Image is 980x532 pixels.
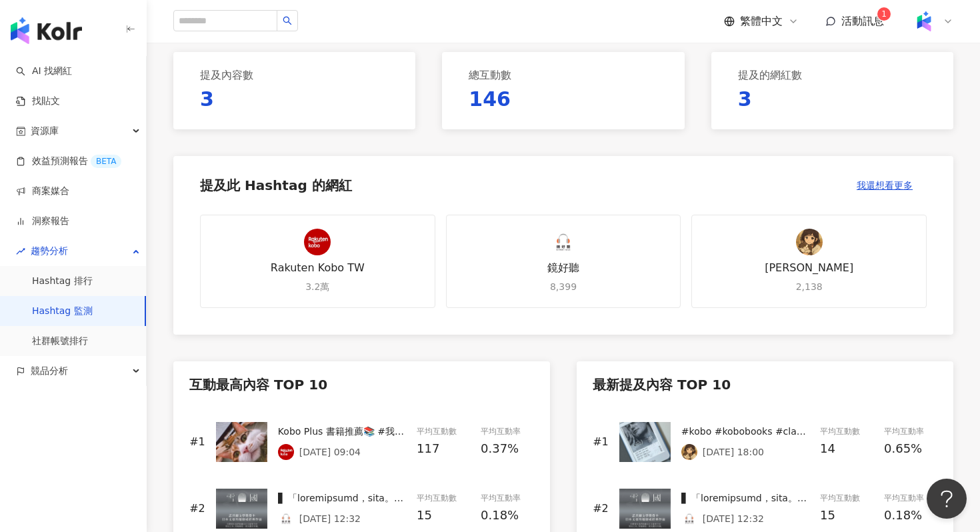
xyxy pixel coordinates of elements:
div: 平均互動率 [884,425,937,438]
div: 最新提及內容 TOP 10 [593,377,937,393]
span: 0.18% [884,506,922,525]
img: KOL Avatar [681,511,697,527]
div: Kobo Plus 書籍推薦📚 #我是貓 現在加入Kobo Plus訂閱制服務 享十四天免費試用🆓 200萬本電子書及30萬本有聲書等你來看😉 #樂天Kobo #kobo電子書 #kobo #電... [278,424,406,439]
span: search [283,16,292,25]
a: 商案媒合 [16,185,69,198]
p: #2 [593,501,609,516]
span: 117 [417,441,439,455]
img: KOL Avatar [304,229,331,255]
span: 0.65% [884,439,922,458]
p: 3 [200,85,214,113]
p: #1 [593,435,609,449]
div: #kobo #kobobooks #claracolour #unboxing [681,424,809,439]
button: 我還想看更多 [843,172,927,199]
img: Kolr%20app%20icon%20%281%29.png [911,9,937,34]
p: [DATE] 12:32 [299,513,361,524]
a: Hashtag 排行 [32,275,93,288]
div: ▋ 「loremipsumd，sita。」 ​ °‧˚₊ .・°‧˚₊ .・°‧˚₊ .・°‧˚₊ .・° ​ 🎧 consecte #adip elit《#se》#doe temp.i.u ★... [681,491,809,505]
span: 14 [820,441,835,455]
div: 平均互動數 [417,492,470,505]
a: 效益預測報告BETA [16,155,121,168]
img: KOL Avatar [278,444,294,460]
p: 提及的網紅數 [738,68,802,83]
span: 競品分析 [31,356,68,386]
a: 找貼文 [16,95,60,108]
div: 互動最高內容 TOP 10 [189,377,534,393]
a: KOL Avatar鏡好聽8,399 [446,215,681,308]
div: 平均互動率 [481,492,534,505]
span: 1 [881,9,887,19]
a: 洞察報告 [16,215,69,228]
img: ▋ 「穿過國境那條長長的隧道，便是雪國。」 ​ °‧˚₊ .・°‧˚₊ .・°‧˚₊ .・°‧˚₊ .・° ​ 🎧 諾貝爾文學獎得主 #川端康成 經典之作《#雪國》#有聲書 正式上架.ᐟ.ᐟ ★... [619,489,671,529]
p: 3 [738,85,752,113]
div: 3.2萬 [305,281,329,294]
p: #1 [189,435,205,449]
div: 8,399 [550,281,577,294]
div: 平均互動數 [820,492,873,505]
a: searchAI 找網紅 [16,65,72,78]
img: KOL Avatar [681,444,697,460]
img: Kobo Plus 書籍推薦📚 #我是貓 現在加入Kobo Plus訂閱制服務 享十四天免費試用🆓 200萬本電子書及30萬本有聲書等你來看😉 #樂天Kobo #kobo電子書 #kobo #電... [216,422,267,462]
span: 15 [820,508,835,522]
img: logo [11,17,82,44]
div: 平均互動率 [481,425,534,438]
span: rise [16,247,25,256]
div: ▋ 「loremipsumd，sita。」 ​ °‧˚₊ .・°‧˚₊ .・°‧˚₊ .・°‧˚₊ .・° ​ 🎧 consecte #adip elit《#se》#doe temp.i.u ★... [278,491,406,505]
img: ▋ 「穿過國境那條長長的隧道，便是雪國。」 ​ °‧˚₊ .・°‧˚₊ .・°‧˚₊ .・°‧˚₊ .・° ​ 🎧 諾貝爾文學獎得主 #川端康成 經典之作《#雪國》#有聲書 正式上架.ᐟ.ᐟ ★... [216,489,267,529]
img: KOL Avatar [796,229,823,255]
div: 平均互動數 [820,425,873,438]
div: 平均互動數 [417,425,470,438]
span: 資源庫 [31,116,59,146]
p: [DATE] 18:00 [703,447,764,457]
div: 平均互動率 [884,492,937,505]
a: KOL AvatarRakuten Kobo TW3.2萬 [200,215,435,308]
a: KOL Avatar[PERSON_NAME]2,138 [691,215,927,308]
div: ▋ 「穿過國境那條長長的隧道，便是雪國。」 ​ °‧˚₊ .・°‧˚₊ .・°‧˚₊ .・°‧˚₊ .・° ​ 🎧 諾貝爾文學獎得主 #川端康成 經典之作《#雪國》#有聲書 正式上架.ᐟ.ᐟ ★... [278,491,406,505]
span: 0.37% [481,439,519,458]
div: Rakuten Kobo TW [271,261,365,275]
span: 活動訊息 [841,15,884,27]
iframe: Help Scout Beacon - Open [927,479,967,519]
p: 146 [469,85,511,113]
div: 鏡好聽 [547,261,579,275]
img: KOL Avatar [278,511,294,527]
span: 趨勢分析 [31,236,68,266]
p: [DATE] 09:04 [299,447,361,457]
a: 社群帳號排行 [32,335,88,348]
div: [PERSON_NAME] [765,261,853,275]
p: [DATE] 12:32 [703,513,764,524]
a: Hashtag 監測 [32,305,93,318]
sup: 1 [877,7,891,21]
span: 繁體中文 [740,14,783,29]
img: #kobo #kobobooks #claracolour #unboxing [619,422,671,462]
p: 提及內容數 [200,68,253,83]
img: KOL Avatar [550,229,577,255]
div: 提及此 Hashtag 的網紅 [200,178,352,193]
span: 15 [417,508,432,522]
span: 我還想看更多 [857,180,913,191]
span: 0.18% [481,506,519,525]
p: #2 [189,501,205,516]
p: 總互動數 [469,68,511,83]
div: 2,138 [796,281,823,294]
div: ▋ 「穿過國境那條長長的隧道，便是雪國。」 ​ °‧˚₊ .・°‧˚₊ .・°‧˚₊ .・°‧˚₊ .・° ​ 🎧 諾貝爾文學獎得主 #川端康成 經典之作《#雪國》#有聲書 正式上架.ᐟ.ᐟ ★... [681,491,809,505]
